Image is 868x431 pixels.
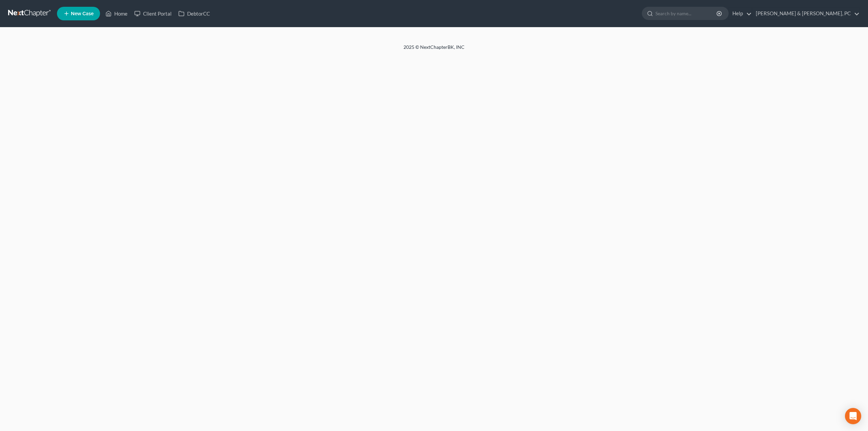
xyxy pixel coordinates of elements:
a: Client Portal [131,7,175,20]
div: 2025 © NextChapterBK, INC [241,44,627,56]
a: Help [729,7,752,20]
a: [PERSON_NAME] & [PERSON_NAME], PC [752,7,860,20]
a: Home [102,7,131,20]
div: Open Intercom Messenger [845,408,861,424]
input: Search by name... [655,7,717,20]
a: DebtorCC [175,7,213,20]
span: New Case [71,11,94,16]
